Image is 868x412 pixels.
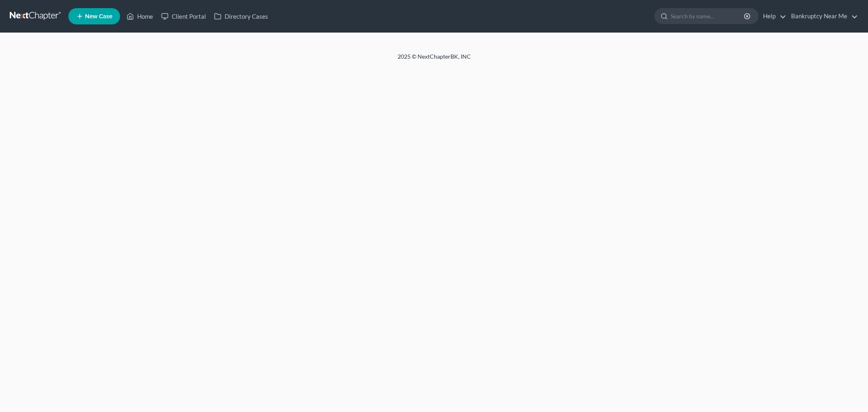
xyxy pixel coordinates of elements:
[157,9,210,24] a: Client Portal
[202,53,666,67] div: 2025 © NextChapterBK, INC
[122,9,157,24] a: Home
[787,9,858,24] a: Bankruptcy Near Me
[85,13,112,20] span: New Case
[210,9,272,24] a: Directory Cases
[759,9,786,24] a: Help
[671,9,745,24] input: Search by name...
